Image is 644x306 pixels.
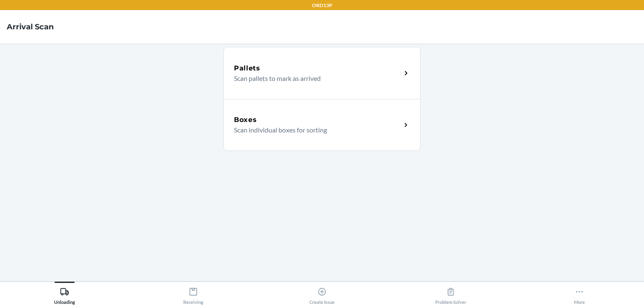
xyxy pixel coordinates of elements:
a: BoxesScan individual boxes for sorting [223,99,421,151]
button: Problem Solver [387,282,515,305]
button: More [515,282,644,305]
a: PalletsScan pallets to mark as arrived [223,47,421,99]
button: Create Issue [257,282,386,305]
div: Receiving [183,284,203,305]
button: Receiving [129,282,257,305]
div: More [574,284,585,305]
div: Unloading [54,284,75,305]
h4: Arrival Scan [7,21,54,32]
p: ORD13P [312,2,332,9]
h5: Pallets [234,63,260,73]
div: Problem Solver [435,284,466,305]
p: Scan pallets to mark as arrived [234,73,395,83]
div: Create Issue [309,284,335,305]
p: Scan individual boxes for sorting [234,125,395,135]
h5: Boxes [234,115,257,125]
